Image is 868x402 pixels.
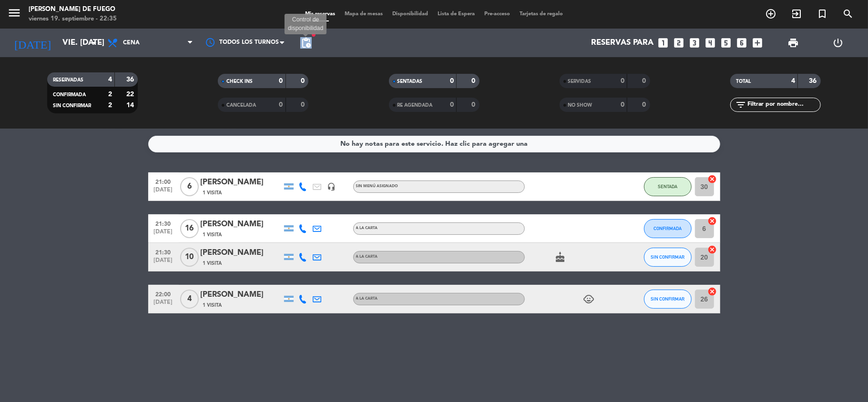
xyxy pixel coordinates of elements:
i: cake [555,251,566,263]
span: RE AGENDADA [398,103,433,108]
span: 10 [180,248,199,267]
span: 1 Visita [203,260,222,267]
span: A LA CARTA [356,297,378,301]
span: 4 [180,290,199,309]
button: CONFIRMADA [644,219,692,238]
div: viernes 19. septiembre - 22:35 [29,14,117,24]
span: SENTADA [658,184,677,189]
i: looks_3 [689,37,701,49]
button: menu [7,6,21,23]
span: Cena [123,40,140,46]
i: exit_to_app [791,8,802,20]
i: looks_4 [705,37,717,49]
button: SIN CONFIRMAR [644,290,692,309]
span: CONFIRMADA [53,92,86,97]
strong: 0 [301,101,306,108]
button: SENTADA [644,177,692,196]
span: Sin menú asignado [356,184,398,188]
i: looks_5 [720,37,733,49]
span: SERVIDAS [568,79,592,84]
span: 1 Visita [203,231,222,239]
div: [PERSON_NAME] [201,218,282,231]
i: cancel [708,216,717,226]
strong: 0 [279,78,283,84]
i: filter_list [735,99,746,111]
span: pending_actions [300,37,312,49]
span: [DATE] [152,299,175,310]
span: SIN CONFIRMAR [651,254,684,260]
strong: 0 [642,101,648,108]
span: 1 Visita [203,189,222,197]
strong: 4 [108,76,112,83]
span: print [787,37,799,49]
span: TOTAL [736,79,751,84]
i: looks_6 [736,37,748,49]
div: LOG OUT [816,29,861,57]
i: headset_mic [327,182,336,191]
i: [DATE] [7,32,58,53]
i: turned_in_not [817,8,828,20]
span: [DATE] [152,229,175,240]
span: 22:00 [152,288,175,299]
strong: 0 [471,101,477,108]
strong: 0 [471,78,477,84]
span: SIN CONFIRMAR [53,103,91,108]
span: CONFIRMADA [654,226,682,231]
span: A LA CARTA [356,255,378,259]
span: Pre-acceso [480,11,515,17]
button: SIN CONFIRMAR [644,248,692,267]
strong: 36 [809,78,818,84]
span: Disponibilidad [388,11,433,17]
div: [PERSON_NAME] [201,247,282,259]
i: menu [7,6,21,20]
span: NO SHOW [568,103,592,108]
span: 21:30 [152,246,175,257]
strong: 0 [621,78,624,84]
strong: 22 [126,91,136,98]
span: [DATE] [152,187,175,198]
strong: 0 [301,78,306,84]
strong: 2 [108,91,112,98]
i: add_circle_outline [765,8,776,20]
i: search [842,8,854,20]
span: [DATE] [152,257,175,268]
span: Lista de Espera [433,11,480,17]
i: cancel [708,174,717,184]
i: looks_one [657,37,670,49]
strong: 0 [450,78,454,84]
i: arrow_drop_down [89,37,100,49]
span: 6 [180,177,199,196]
div: No hay notas para este servicio. Haz clic para agregar una [340,139,528,150]
i: child_care [583,293,595,305]
span: RESERVADAS [53,78,83,82]
i: power_settings_new [833,37,844,49]
strong: 0 [621,101,624,108]
div: [PERSON_NAME] [201,176,282,189]
strong: 2 [108,102,112,109]
span: A LA CARTA [356,226,378,230]
strong: 14 [126,102,136,109]
div: [PERSON_NAME] de Fuego [29,5,117,14]
span: SIN CONFIRMAR [651,296,684,301]
span: 21:30 [152,218,175,229]
span: SENTADAS [398,79,423,84]
span: Reservas para [592,39,654,48]
span: Tarjetas de regalo [515,11,568,17]
span: 16 [180,219,199,238]
strong: 4 [791,78,795,84]
div: [PERSON_NAME] [201,289,282,301]
i: looks_two [673,37,685,49]
span: CHECK INS [226,79,253,84]
span: Mapa de mesas [340,11,388,17]
span: CANCELADA [226,103,256,108]
strong: 0 [450,101,454,108]
span: 1 Visita [203,301,222,309]
strong: 36 [126,76,136,83]
i: cancel [708,287,717,296]
strong: 0 [279,101,283,108]
strong: 0 [642,78,648,84]
input: Filtrar por nombre... [746,100,820,110]
span: 21:00 [152,176,175,187]
i: cancel [708,245,717,254]
div: Control de disponibilidad [285,14,327,35]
